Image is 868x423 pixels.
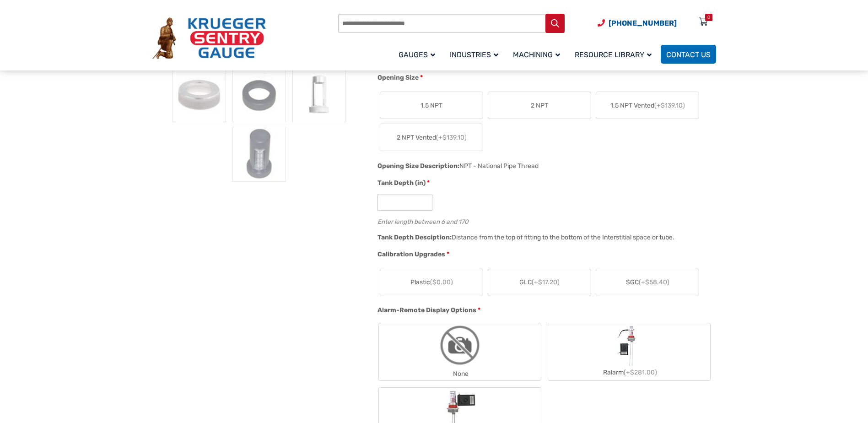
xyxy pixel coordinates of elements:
[410,277,453,287] span: Plastic
[421,101,442,110] span: 1.5 NPT
[519,277,560,287] span: GLC
[452,233,674,241] div: Distance from the top of fitting to the bottom of the Interstitial space or tube.
[639,278,669,286] span: (+$58.40)
[152,17,266,60] img: Krueger Sentry Gauge
[450,50,498,59] span: Industries
[531,101,548,110] span: 2 NPT
[548,366,710,379] div: Ralarm
[377,306,476,314] span: Alarm-Remote Display Options
[292,67,346,122] img: ALG-OF
[427,178,430,188] abbr: required
[393,43,444,65] a: Gauges
[609,19,677,27] span: [PHONE_NUMBER]
[575,50,652,59] span: Resource Library
[626,277,669,287] span: SGC
[548,325,710,379] label: Ralarm
[478,305,480,315] abbr: required
[377,179,426,187] span: Tank Depth (in)
[610,101,685,110] span: 1.5 NPT Vented
[399,50,435,59] span: Gauges
[666,50,711,59] span: Contact Us
[377,250,445,258] span: Calibration Upgrades
[459,162,539,170] div: NPT - National Pipe Thread
[532,278,560,286] span: (+$17.20)
[379,323,541,380] label: None
[173,67,226,122] img: Leak Type K Gauge - Image 4
[420,73,423,82] abbr: required
[377,162,459,170] span: Opening Size Description:
[507,43,569,65] a: Machining
[232,127,286,182] img: Leak Type K Gauge - Image 7
[707,14,710,21] div: 0
[397,133,467,142] span: 2 NPT Vented
[430,278,453,286] span: ($0.00)
[377,216,711,225] div: Enter length between 6 and 170
[379,367,541,380] div: None
[377,233,452,241] span: Tank Depth Desciption:
[444,43,507,65] a: Industries
[513,50,560,59] span: Machining
[377,74,419,81] span: Opening Size
[661,45,716,64] a: Contact Us
[447,249,449,259] abbr: required
[232,67,286,122] img: Leak Type K Gauge - Image 5
[569,43,661,65] a: Resource Library
[436,134,467,141] span: (+$139.10)
[598,17,677,29] a: Phone Number (920) 434-8860
[624,369,657,376] span: (+$281.00)
[654,102,685,109] span: (+$139.10)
